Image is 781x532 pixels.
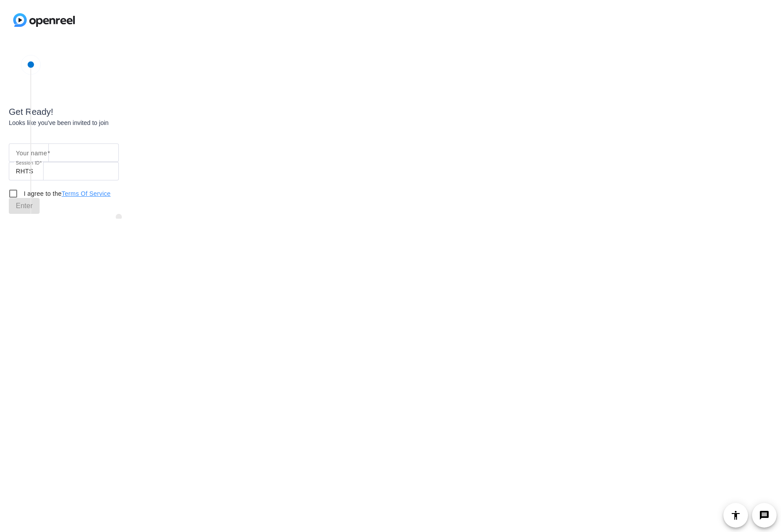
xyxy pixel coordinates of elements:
[730,510,741,521] mat-icon: accessibility
[9,118,229,128] div: Looks like you've been invited to join
[759,510,770,521] mat-icon: message
[62,190,110,197] a: Terms Of Service
[9,105,229,118] div: Get Ready!
[16,160,40,165] mat-label: Session ID
[16,150,47,157] mat-label: Your name
[22,189,110,198] label: I agree to the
